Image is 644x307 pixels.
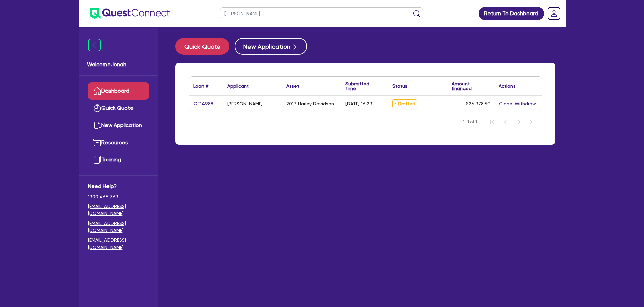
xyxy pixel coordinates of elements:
[466,101,491,106] span: $26,378.50
[175,38,235,55] a: Quick Quote
[88,151,149,169] a: Training
[193,100,214,108] a: QF14988
[235,38,307,55] button: New Application
[485,115,499,129] button: First Page
[193,84,208,88] div: Loan #
[175,38,229,55] button: Quick Quote
[463,119,477,125] span: 1-1 of 1
[93,138,101,147] img: resources
[88,100,149,117] a: Quick Quote
[286,101,337,106] div: 2017 Harley Davidson Breakout FXSB
[526,115,539,129] button: Last Page
[88,134,149,151] a: Resources
[345,81,378,91] div: Submitted time
[88,220,149,234] a: [EMAIL_ADDRESS][DOMAIN_NAME]
[88,203,149,217] a: [EMAIL_ADDRESS][DOMAIN_NAME]
[227,101,263,106] div: [PERSON_NAME]
[479,7,544,20] a: Return To Dashboard
[499,100,513,108] button: Clone
[88,193,149,200] span: 1300 465 363
[88,39,101,51] img: icon-menu-close
[88,182,149,190] span: Need Help?
[93,156,101,164] img: training
[88,117,149,134] a: New Application
[93,104,101,112] img: quick-quote
[499,84,516,88] div: Actions
[512,115,526,129] button: Next Page
[392,84,407,88] div: Status
[227,84,249,88] div: Applicant
[88,237,149,251] a: [EMAIL_ADDRESS][DOMAIN_NAME]
[286,84,299,88] div: Asset
[220,7,423,19] input: Search by name, application ID or mobile number...
[545,5,563,22] a: Dropdown toggle
[87,60,150,69] span: Welcome Jonah
[392,99,417,108] span: Drafted
[514,100,536,108] button: Withdraw
[93,121,101,129] img: new-application
[452,81,491,91] div: Amount financed
[499,115,512,129] button: Previous Page
[345,101,372,106] div: [DATE] 16:23
[88,82,149,100] a: Dashboard
[90,8,170,19] img: quest-connect-logo-blue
